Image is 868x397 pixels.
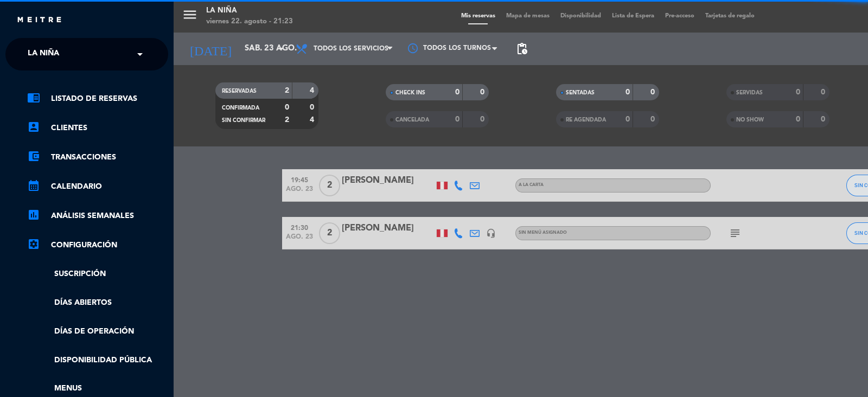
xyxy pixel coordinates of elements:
a: account_boxClientes [27,121,168,135]
img: MEITRE [16,16,62,24]
a: assessmentANÁLISIS SEMANALES [27,209,168,222]
i: assessment [27,208,40,221]
i: account_balance_wallet [27,150,40,163]
span: pending_actions [515,42,528,55]
a: chrome_reader_modeListado de Reservas [27,92,168,105]
a: calendar_monthCalendario [27,180,168,193]
a: Disponibilidad pública [27,354,168,367]
i: chrome_reader_mode [27,91,40,104]
a: account_balance_walletTransacciones [27,151,168,164]
i: calendar_month [27,179,40,192]
i: account_box [27,120,40,133]
span: La Niña [28,43,59,66]
a: Días abiertos [27,297,168,309]
a: Menus [27,382,168,395]
a: Días de Operación [27,325,168,338]
a: Suscripción [27,268,168,280]
a: Configuración [27,239,168,252]
i: settings_applications [27,238,40,251]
